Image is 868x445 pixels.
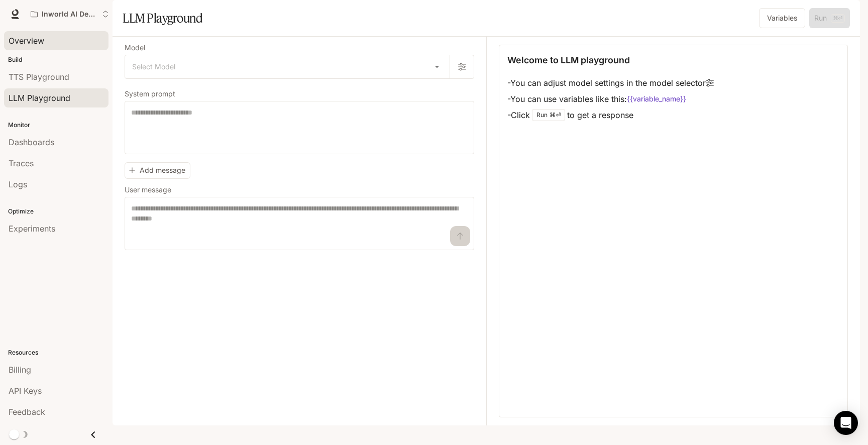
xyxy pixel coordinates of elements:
p: Welcome to LLM playground [507,53,630,67]
p: User message [125,186,171,193]
button: Open workspace menu [26,4,114,24]
li: - You can use variables like this: [507,91,714,107]
li: - You can adjust model settings in the model selector [507,75,714,91]
p: Inworld AI Demos [42,10,98,19]
p: Model [125,44,145,51]
button: Variables [759,8,805,28]
h1: LLM Playground [123,8,202,28]
span: Select Model [132,62,175,72]
p: System prompt [125,90,175,97]
div: Open Intercom Messenger [834,411,858,435]
code: {{variable_name}} [627,94,686,104]
div: Run [532,109,565,121]
button: Add message [125,162,190,179]
p: ⌘⏎ [550,112,561,118]
li: - Click to get a response [507,107,714,123]
div: Select Model [125,55,450,78]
